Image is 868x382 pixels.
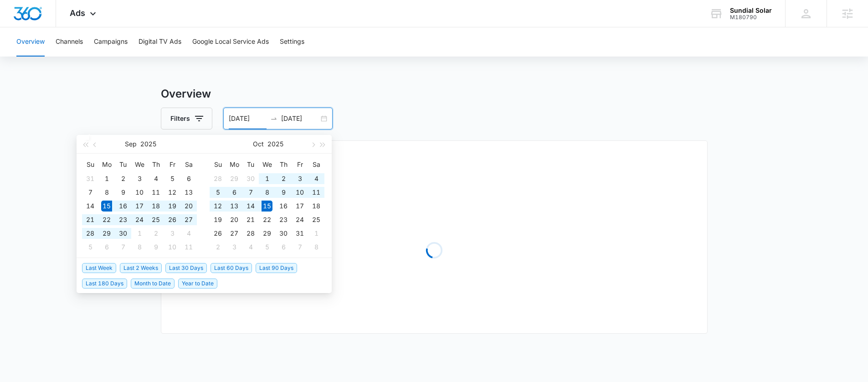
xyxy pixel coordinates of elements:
[56,27,83,57] button: Channels
[270,115,277,122] span: to
[280,27,304,57] button: Settings
[70,8,85,18] span: Ads
[94,27,128,57] button: Campaigns
[192,27,269,57] button: Google Local Service Ads
[139,27,181,57] button: Digital TV Ads
[730,14,772,21] div: account id
[176,161,241,175] h3: Overall Results
[730,7,772,14] div: account name
[281,114,319,124] input: End date
[161,108,212,129] button: Filters
[229,114,267,124] input: Start date
[161,86,708,102] h3: Overview
[270,115,277,122] span: swap-right
[16,27,45,57] button: Overview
